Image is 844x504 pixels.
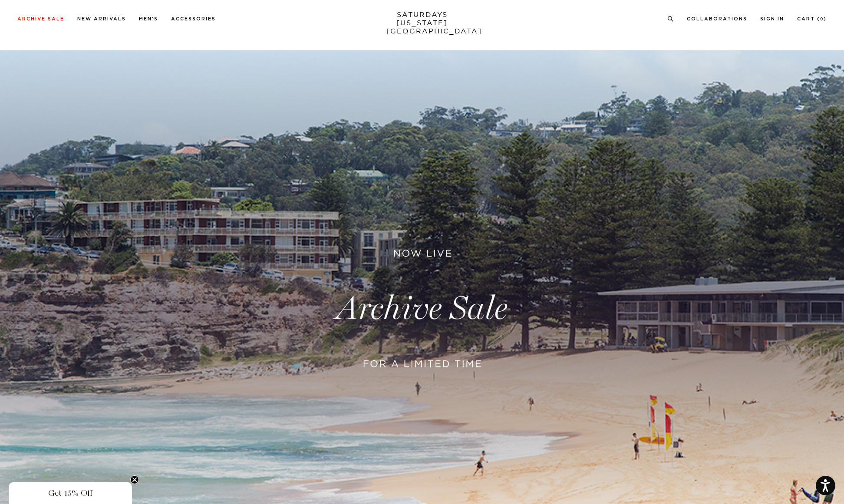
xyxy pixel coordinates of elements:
[820,17,824,21] small: 0
[130,475,139,484] button: Close teaser
[9,482,132,504] div: Get 15% OffClose teaser
[139,16,158,21] a: Men's
[797,16,827,21] a: Cart (0)
[17,16,64,21] a: Archive Sale
[687,16,747,21] a: Collaborations
[760,16,784,21] a: Sign In
[386,10,458,35] a: SATURDAYS[US_STATE][GEOGRAPHIC_DATA]
[77,16,126,21] a: New Arrivals
[171,16,216,21] a: Accessories
[48,488,92,498] span: Get 15% Off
